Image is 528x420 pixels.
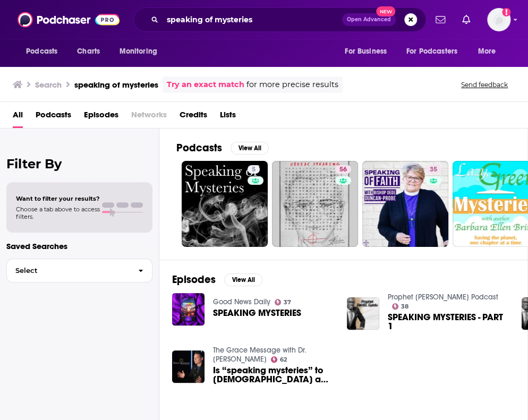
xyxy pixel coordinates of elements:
[252,165,256,175] span: 5
[471,41,509,62] button: open menu
[131,106,167,128] span: Networks
[172,273,262,286] a: EpisodesView All
[213,346,306,364] a: The Grace Message with Dr. Andrew Farley
[19,41,71,62] button: open menu
[406,44,457,59] span: For Podcasters
[399,41,473,62] button: open menu
[6,156,152,172] h2: Filter By
[70,41,106,62] a: Charts
[246,79,338,91] span: for more precise results
[458,80,511,89] button: Send feedback
[345,44,387,59] span: For Business
[337,41,400,62] button: open menu
[213,366,334,384] span: Is “speaking mysteries” to [DEMOGRAPHIC_DATA] a good thing? No!
[392,303,409,310] a: 38
[172,293,205,325] img: SPEAKING MYSTERIES
[502,8,510,16] svg: Add a profile image
[180,106,207,128] a: Credits
[13,106,23,128] a: All
[231,142,269,155] button: View All
[347,17,391,22] span: Open Advanced
[16,205,100,220] span: Choose a tab above to access filters.
[425,165,441,174] a: 35
[280,357,287,362] span: 62
[133,7,426,32] div: Search podcasts, credits, & more...
[6,241,152,251] p: Saved Searches
[112,41,171,62] button: open menu
[487,8,510,31] span: Logged in as ei1745
[388,313,509,331] a: SPEAKING MYSTERIES - PART 1
[342,13,396,26] button: Open AdvancedNew
[176,141,269,155] a: PodcastsView All
[16,195,100,202] span: Want to filter your results?
[7,267,130,274] span: Select
[182,161,268,247] a: 5
[271,356,287,363] a: 62
[213,366,334,384] a: Is “speaking mysteries” to God a good thing? No!
[362,161,448,247] a: 35
[275,299,292,305] a: 37
[431,11,449,29] a: Show notifications dropdown
[220,106,236,128] a: Lists
[248,165,260,174] a: 5
[163,11,342,28] input: Search podcasts, credits, & more...
[401,304,408,309] span: 38
[119,44,157,59] span: Monitoring
[347,297,379,330] img: SPEAKING MYSTERIES - PART 1
[339,165,347,175] span: 56
[487,8,510,31] button: Show profile menu
[6,259,152,282] button: Select
[18,10,120,30] img: Podchaser - Follow, Share and Rate Podcasts
[35,80,62,90] h3: Search
[335,165,351,174] a: 56
[167,79,244,91] a: Try an exact match
[458,11,474,29] a: Show notifications dropdown
[77,44,100,59] span: Charts
[213,297,270,306] a: Good News Daily
[36,106,71,128] a: Podcasts
[388,293,498,302] a: Prophet DaniEL Gyedu’s Podcast
[430,165,437,175] span: 35
[84,106,118,128] a: Episodes
[172,350,205,383] img: Is “speaking mysteries” to God a good thing? No!
[213,308,301,318] a: SPEAKING MYSTERIES
[26,44,57,59] span: Podcasts
[224,273,262,286] button: View All
[376,6,395,16] span: New
[478,44,496,59] span: More
[74,80,158,90] h3: speaking of mysteries
[487,8,510,31] img: User Profile
[272,161,358,247] a: 56
[284,300,291,305] span: 37
[172,273,216,286] h2: Episodes
[176,141,222,155] h2: Podcasts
